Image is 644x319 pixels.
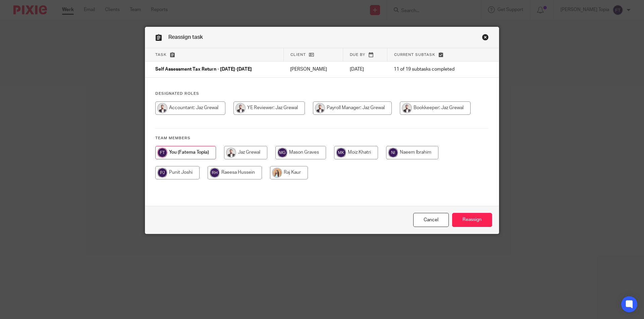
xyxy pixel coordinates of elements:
td: 11 of 19 subtasks completed [387,62,475,78]
span: Reassign task [168,34,203,40]
span: Due by [350,53,365,57]
a: Close this dialog window [482,34,489,43]
span: Task [155,53,167,57]
h4: Team members [155,136,489,141]
span: Client [290,53,306,57]
p: [DATE] [350,66,380,73]
input: Reassign [452,213,492,227]
a: Close this dialog window [413,213,449,227]
p: [PERSON_NAME] [290,66,336,73]
h4: Designated Roles [155,91,489,96]
span: Current subtask [394,53,435,57]
span: Self Assessment Tax Return - [DATE]-[DATE] [155,67,252,72]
